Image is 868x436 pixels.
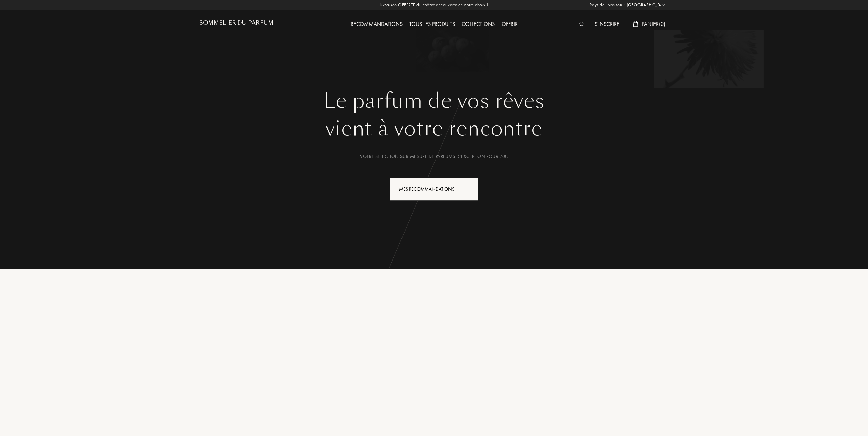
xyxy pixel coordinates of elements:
[199,20,273,26] h1: Sommelier du Parfum
[204,113,664,144] div: vient à votre rencontre
[498,20,521,28] a: Offrir
[347,20,406,28] a: Recommandations
[390,178,478,201] div: Mes Recommandations
[458,20,498,29] div: Collections
[462,182,475,196] div: animation
[385,178,484,201] a: Mes Recommandationsanimation
[591,20,623,28] a: S'inscrire
[498,20,521,29] div: Offrir
[590,2,625,9] span: Pays de livraison :
[347,20,406,29] div: Recommandations
[642,20,666,28] span: Panier ( 0 )
[633,21,638,27] img: cart_white.svg
[579,22,584,27] img: search_icn_white.svg
[199,20,273,29] a: Sommelier du Parfum
[204,153,664,160] div: Votre selection sur-mesure de parfums d’exception pour 20€
[458,20,498,28] a: Collections
[591,20,623,29] div: S'inscrire
[661,2,666,7] img: arrow_w.png
[406,20,458,28] a: Tous les produits
[406,20,458,29] div: Tous les produits
[204,89,664,113] h1: Le parfum de vos rêves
